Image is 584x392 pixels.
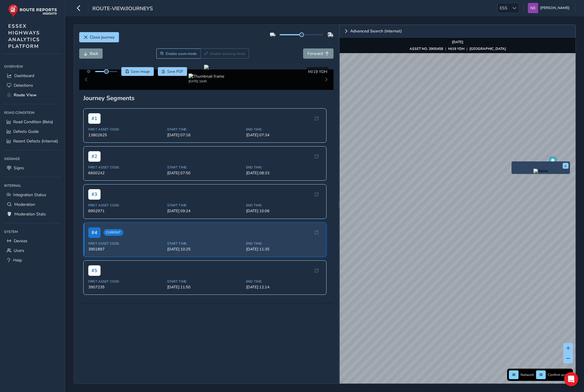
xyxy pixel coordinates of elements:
[246,247,322,252] span: [DATE] 11:35
[8,23,40,50] span: ESSEX HIGHWAYS ANALYTICS PLATFORM
[4,71,61,81] a: Dashboard
[563,163,569,169] button: x
[92,5,153,13] span: route-view/journeys
[88,133,164,138] span: 13802625
[4,236,61,246] a: Devices
[4,190,61,200] a: Integration Status
[13,138,58,144] span: Recent Defects (Internal)
[350,29,402,33] span: Advanced Search (internal)
[549,156,557,168] div: Map marker
[448,46,464,51] strong: MJ19 YDH
[167,247,243,252] span: [DATE] 10:25
[4,255,61,265] a: Help
[167,208,243,214] span: [DATE] 09:24
[246,127,322,132] span: End Time:
[340,25,576,38] a: Expand
[14,238,27,244] span: Devices
[4,81,61,90] a: Detections
[121,67,154,76] button: Save
[13,192,46,198] span: Integration Status
[513,169,569,173] button: Preview frame
[540,3,569,13] span: [PERSON_NAME]
[14,73,34,79] span: Dashboard
[14,202,35,207] span: Moderation
[88,208,164,214] span: 8902971
[88,265,101,276] span: # 5
[131,69,150,74] span: Save image
[158,67,187,76] button: PDF
[88,279,164,284] span: First Asset Code:
[4,181,61,190] div: Internal
[88,203,164,208] span: First Asset Code:
[498,3,509,13] span: ESS
[167,165,243,170] span: Start Time:
[410,46,506,51] div: | |
[4,62,61,71] div: Overview
[246,203,322,208] span: End Time:
[88,113,101,124] span: # 1
[308,69,327,74] span: MJ19 YDH
[88,189,101,200] span: # 3
[88,241,164,246] span: First Asset Code:
[90,34,115,40] span: Close journey
[4,246,61,255] a: Users
[14,211,46,217] span: Moderation Stats
[4,136,61,146] a: Recent Defects (Internal)
[246,285,322,290] span: [DATE] 12:14
[167,241,243,246] span: Start Time:
[79,48,103,59] button: Back
[4,127,61,136] a: Defects Guide
[410,46,443,51] strong: ASSET NO. 3900458
[13,119,53,125] span: Road Condition (Beta)
[88,227,101,238] span: # 4
[14,248,24,253] span: Users
[88,247,164,252] span: 3901897
[14,92,37,98] span: Route View
[564,372,578,386] div: Open Intercom Messenger
[167,170,243,176] span: [DATE] 07:50
[4,200,61,209] a: Moderation
[167,133,243,138] span: [DATE] 07:16
[246,165,322,170] span: End Time:
[4,163,61,173] a: Signs
[521,372,534,377] span: Network
[8,4,57,17] img: rr logo
[79,32,119,42] button: Close journey
[88,165,164,170] span: First Asset Code:
[156,48,201,59] button: Zoom
[246,241,322,246] span: End Time:
[14,83,33,88] span: Detections
[307,51,323,56] span: Forward
[166,51,197,56] span: Enable zoom mode
[167,279,243,284] span: Start Time:
[13,129,39,134] span: Defects Guide
[469,46,506,51] strong: [GEOGRAPHIC_DATA]
[14,165,24,171] span: Signs
[4,227,61,236] div: System
[4,108,61,117] div: Road Condition
[246,170,322,176] span: [DATE] 08:33
[533,169,548,173] img: frame
[4,209,61,219] a: Moderation Stats
[528,3,538,13] img: diamond-layout
[88,127,164,132] span: First Asset Code:
[90,51,98,56] span: Back
[4,90,61,100] a: Route View
[246,133,322,138] span: [DATE] 07:34
[4,154,61,163] div: Signage
[88,285,164,290] span: 3907235
[189,74,224,79] img: Thumbnail frame
[13,257,22,263] span: Help
[88,170,164,176] span: 6600242
[167,127,243,132] span: Start Time:
[103,229,123,236] span: Current
[4,117,61,127] a: Road Condition (Beta)
[246,208,322,214] span: [DATE] 10:06
[83,94,329,102] div: Journey Segments
[528,3,571,13] button: [PERSON_NAME]
[167,285,243,290] span: [DATE] 11:50
[548,372,571,377] span: Confirm assets
[303,48,334,59] button: Forward
[167,203,243,208] span: Start Time:
[167,69,183,74] span: Save PDF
